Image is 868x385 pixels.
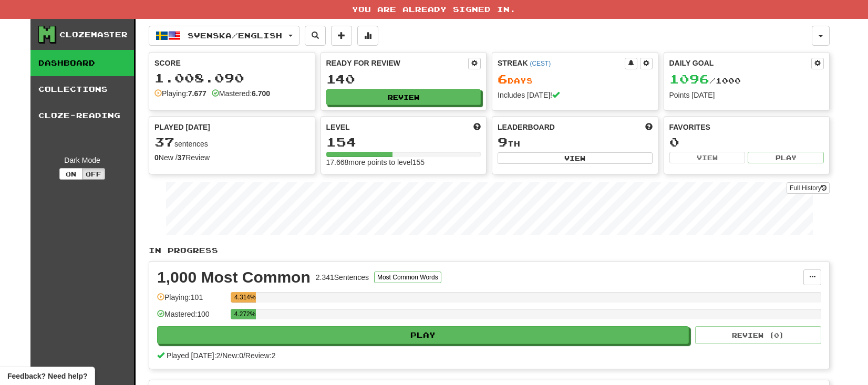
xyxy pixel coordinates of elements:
span: 1096 [669,71,709,86]
strong: 0 [154,153,159,162]
div: Playing: 101 [157,292,225,309]
button: Most Common Words [374,272,441,283]
div: Points [DATE] [669,90,824,100]
button: Play [748,152,824,163]
a: Dashboard [30,50,134,76]
span: Played [DATE]: 2 [167,351,220,360]
div: 0 [669,136,824,149]
span: / [243,351,245,360]
div: Score [154,58,309,68]
span: 37 [154,134,174,149]
button: On [59,168,82,180]
div: Clozemaster [59,29,128,40]
div: Daily Goal [669,58,812,69]
div: Streak [498,58,625,68]
span: New: 0 [222,351,243,360]
button: Review [326,89,481,105]
span: Level [326,122,350,132]
span: This week in points, UTC [645,122,653,132]
span: Played [DATE] [154,122,210,132]
div: Mastered: [212,88,270,99]
div: 2.341 Sentences [316,272,369,283]
a: (CEST) [530,60,551,67]
button: View [498,152,653,164]
div: Favorites [669,122,824,132]
div: sentences [154,136,309,149]
div: 154 [326,136,481,149]
span: Open feedback widget [7,371,87,381]
span: Svenska / English [188,31,282,40]
span: Review: 2 [245,351,276,360]
a: Cloze-Reading [30,102,134,129]
div: 4.314% [234,292,256,303]
button: Play [157,326,689,344]
a: Full History [787,182,830,194]
span: / [220,351,222,360]
div: Ready for Review [326,58,469,68]
div: Dark Mode [38,155,126,165]
strong: 6.700 [252,89,270,98]
button: Off [82,168,105,180]
div: 1.008.090 [154,71,309,85]
span: 6 [498,71,508,86]
div: Playing: [154,88,206,99]
span: 9 [498,134,508,149]
div: 4.272% [234,309,256,319]
strong: 7.677 [188,89,206,98]
span: Leaderboard [498,122,555,132]
button: Search sentences [305,26,326,46]
div: 17.668 more points to level 155 [326,157,481,168]
button: Review (0) [695,326,821,344]
div: New / Review [154,152,309,163]
div: Day s [498,72,653,86]
div: Includes [DATE]! [498,90,653,100]
button: Svenska/English [149,26,299,46]
strong: 37 [178,153,186,162]
div: 1,000 Most Common [157,269,311,285]
button: More stats [357,26,378,46]
button: Add sentence to collection [331,26,352,46]
div: th [498,136,653,149]
a: Collections [30,76,134,102]
div: 140 [326,72,481,86]
span: / 1000 [669,76,741,85]
p: In Progress [149,245,830,256]
button: View [669,152,746,163]
div: Mastered: 100 [157,309,225,326]
span: Score more points to level up [473,122,481,132]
